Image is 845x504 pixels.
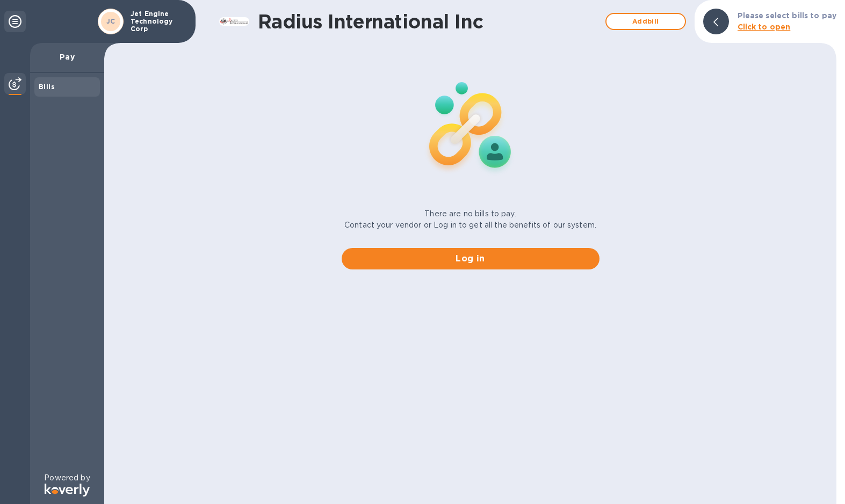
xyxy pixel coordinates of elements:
[39,83,55,91] b: Bills
[605,13,686,30] button: Addbill
[344,208,596,231] p: There are no bills to pay. Contact your vendor or Log in to get all the benefits of our system.
[615,15,676,28] span: Add bill
[258,10,600,33] h1: Radius International Inc
[738,11,836,20] b: Please select bills to pay
[131,10,184,33] p: Jet Engine Technology Corp
[738,23,791,31] b: Click to open
[350,252,591,265] span: Log in
[106,17,115,25] b: JC
[342,248,600,269] button: Log in
[44,472,90,484] p: Powered by
[39,52,96,62] p: Pay
[45,484,90,496] img: Logo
